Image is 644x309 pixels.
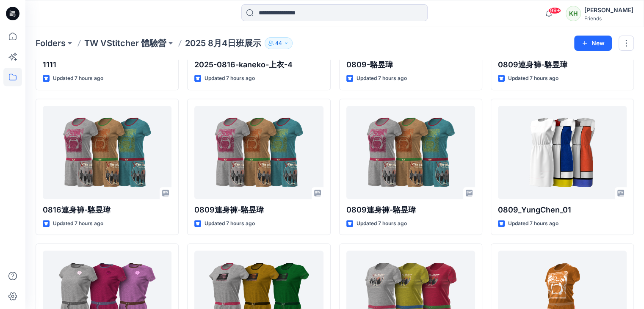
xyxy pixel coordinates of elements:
[275,39,282,48] p: 44
[43,59,171,71] p: 1111
[194,204,323,216] p: 0809連身褲-駱昱瑋
[498,204,627,216] p: 0809_YungChen_01
[346,59,475,71] p: 0809-駱昱瑋
[584,5,633,15] div: [PERSON_NAME]
[357,74,407,83] p: Updated 7 hours ago
[357,219,407,228] p: Updated 7 hours ago
[185,37,261,49] p: 2025 8月4日班展示
[346,204,475,216] p: 0809連身褲-駱昱瑋
[346,106,475,199] a: 0809連身褲-駱昱瑋
[508,74,558,83] p: Updated 7 hours ago
[194,106,323,199] a: 0809連身褲-駱昱瑋
[498,106,627,199] a: 0809_YungChen_01
[498,59,627,71] p: 0809連身褲-駱昱瑋
[53,74,103,83] p: Updated 7 hours ago
[205,219,255,228] p: Updated 7 hours ago
[194,59,323,71] p: 2025-0816-kaneko-上衣-4
[566,6,581,21] div: KH
[508,219,558,228] p: Updated 7 hours ago
[584,15,633,22] div: Friends
[265,37,293,49] button: 44
[205,74,255,83] p: Updated 7 hours ago
[548,7,561,14] span: 99+
[84,37,166,49] a: TW VStitcher 體驗營
[53,219,103,228] p: Updated 7 hours ago
[574,36,612,51] button: New
[43,106,171,199] a: 0816連身褲-駱昱瑋
[36,37,66,49] a: Folders
[43,204,171,216] p: 0816連身褲-駱昱瑋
